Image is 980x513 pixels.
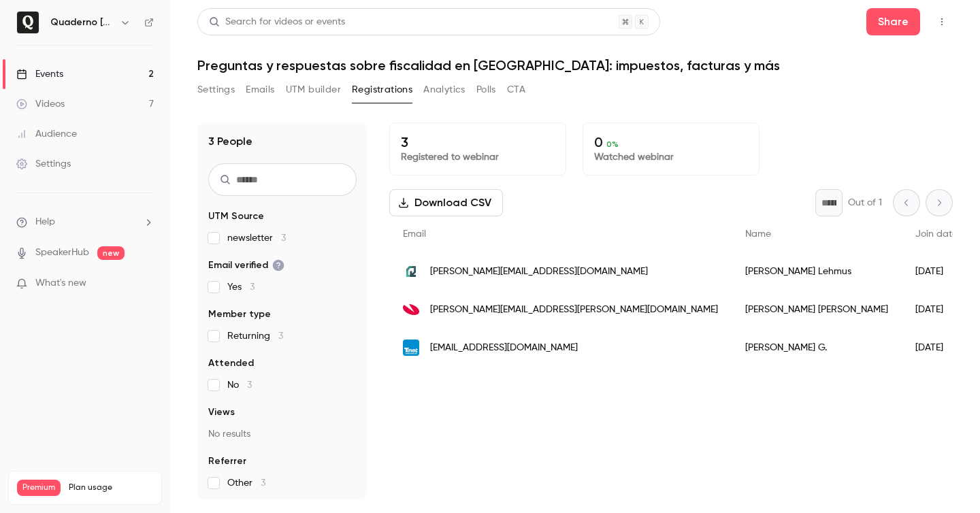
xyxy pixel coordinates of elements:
[401,150,555,164] p: Registered to webinar
[35,246,89,260] a: SpeakerHub
[16,67,63,81] div: Events
[401,134,555,150] p: 3
[866,8,920,35] button: Share
[35,276,86,291] span: What's new
[278,331,283,341] span: 3
[208,427,357,441] p: No results
[902,252,971,291] div: [DATE]
[50,16,114,29] h6: Quaderno [GEOGRAPHIC_DATA]
[69,482,153,493] span: Plan usage
[430,265,648,279] span: [PERSON_NAME][EMAIL_ADDRESS][DOMAIN_NAME]
[902,291,971,329] div: [DATE]
[97,246,125,260] span: new
[208,133,252,150] h1: 3 People
[137,278,154,290] iframe: Noticeable Trigger
[208,406,235,419] span: Views
[197,79,235,101] button: Settings
[594,150,748,164] p: Watched webinar
[902,329,971,367] div: [DATE]
[389,189,503,216] button: Download CSV
[250,282,255,292] span: 3
[281,233,286,243] span: 3
[745,229,771,239] span: Name
[848,196,882,210] p: Out of 1
[16,157,71,171] div: Settings
[403,263,419,280] img: quaderno.io
[261,478,265,488] span: 3
[208,308,271,321] span: Member type
[352,79,412,101] button: Registrations
[403,340,419,356] img: tinet.org
[16,97,65,111] div: Videos
[227,231,286,245] span: newsletter
[476,79,496,101] button: Polls
[16,215,154,229] li: help-dropdown-opener
[208,210,357,490] section: facet-groups
[915,229,958,239] span: Join date
[227,378,252,392] span: No
[403,301,419,318] img: visma.com
[227,280,255,294] span: Yes
[227,329,283,343] span: Returning
[286,79,341,101] button: UTM builder
[227,476,265,490] span: Other
[403,229,426,239] span: Email
[732,291,902,329] div: [PERSON_NAME] [PERSON_NAME]
[732,252,902,291] div: [PERSON_NAME] Lehmus
[507,79,525,101] button: CTA
[197,57,953,73] h1: Preguntas y respuestas sobre fiscalidad en [GEOGRAPHIC_DATA]: impuestos, facturas y más
[594,134,748,150] p: 0
[208,259,284,272] span: Email verified
[35,215,55,229] span: Help
[209,15,345,29] div: Search for videos or events
[17,480,61,496] span: Premium
[606,139,619,149] span: 0 %
[430,303,718,317] span: [PERSON_NAME][EMAIL_ADDRESS][PERSON_NAME][DOMAIN_NAME]
[208,454,246,468] span: Referrer
[208,210,264,223] span: UTM Source
[732,329,902,367] div: [PERSON_NAME] G.
[246,79,274,101] button: Emails
[208,357,254,370] span: Attended
[430,341,578,355] span: [EMAIL_ADDRESS][DOMAIN_NAME]
[423,79,465,101] button: Analytics
[247,380,252,390] span: 3
[17,12,39,33] img: Quaderno España
[16,127,77,141] div: Audience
